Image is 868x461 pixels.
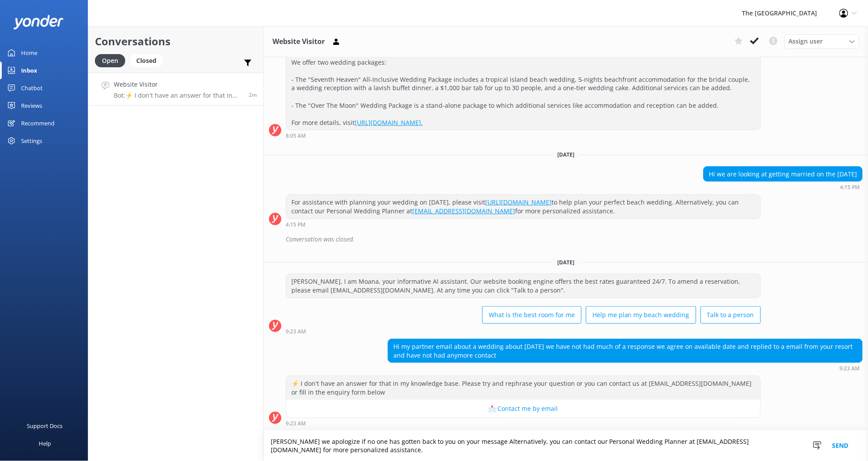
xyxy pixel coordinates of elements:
strong: 8:05 AM [286,133,306,139]
div: Chatbot [21,79,43,97]
strong: 9:23 AM [839,366,860,371]
a: [EMAIL_ADDRESS][DOMAIN_NAME] [412,207,515,215]
a: [URL][DOMAIN_NAME]. [355,118,423,127]
h2: Conversations [95,33,257,50]
div: Closed [130,54,163,67]
div: Aug 26 2025 06:15pm (UTC -10:00) Pacific/Honolulu [703,184,863,190]
div: Hi my partner email about a wedding about [DATE] we have not had much of a response we agree on a... [388,339,862,362]
a: Website VisitorBot:⚡ I don't have an answer for that in my knowledge base. Please try and rephras... [88,73,263,106]
div: Aug 26 2025 06:15pm (UTC -10:00) Pacific/Honolulu [286,221,761,227]
strong: 9:23 AM [286,329,306,334]
div: Recommend [21,114,54,132]
div: Aug 20 2025 10:05am (UTC -10:00) Pacific/Honolulu [286,132,761,139]
div: ⚡ I don't have an answer for that in my knowledge base. Please try and rephrase your question or ... [286,376,760,399]
div: Inbox [21,62,37,79]
button: 📩 Contact me by email [286,400,760,417]
p: Bot: ⚡ I don't have an answer for that in my knowledge base. Please try and rephrase your questio... [114,91,242,99]
div: For assistance with planning your wedding on [DATE], please visit to help plan your perfect beach... [286,195,760,218]
div: Conversation was closed. [286,232,863,247]
a: Open [95,55,130,65]
div: Support Docs [27,417,63,435]
div: Assign User [784,34,859,48]
a: Closed [130,55,167,65]
strong: 4:15 PM [286,222,305,227]
button: Talk to a person [701,306,761,324]
h3: Website Visitor [272,36,325,48]
div: Oct 07 2025 11:23am (UTC -10:00) Pacific/Honolulu [286,328,761,334]
div: Oct 07 2025 11:23am (UTC -10:00) Pacific/Honolulu [388,365,863,371]
strong: 9:23 AM [286,421,306,426]
strong: 4:15 PM [840,185,860,190]
img: yonder-white-logo.png [13,15,64,29]
button: What is the best room for me [482,306,581,324]
div: Hi we are looking at getting married on the [DATE] [704,167,862,182]
div: Oct 07 2025 11:23am (UTC -10:00) Pacific/Honolulu [286,420,761,426]
span: [DATE] [552,151,580,158]
div: Home [21,44,37,62]
span: Oct 07 2025 11:23am (UTC -10:00) Pacific/Honolulu [249,91,257,99]
div: We offer two wedding packages: - The "Seventh Heaven" All-Inclusive Wedding Package includes a tr... [286,55,760,130]
div: Help [39,435,51,452]
button: Send [824,431,857,461]
span: Assign user [789,37,823,46]
div: Settings [21,132,42,150]
button: Help me plan my beach wedding [586,306,696,324]
a: [URL][DOMAIN_NAME] [485,198,552,206]
div: 2025-08-27T05:18:36.962 [269,232,863,247]
div: [PERSON_NAME], I am Moana, your informative AI assistant. Our website booking engine offers the b... [286,274,760,297]
textarea: [PERSON_NAME] we apologize if no one has gotten back to you on your message Alternatively, you ca... [264,431,868,461]
h4: Website Visitor [114,80,242,89]
div: Open [95,54,125,67]
div: Reviews [21,97,42,114]
span: [DATE] [552,259,580,266]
